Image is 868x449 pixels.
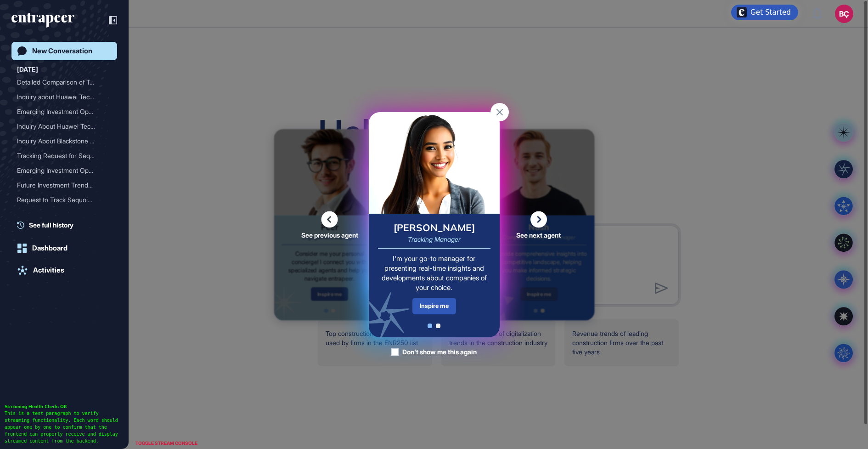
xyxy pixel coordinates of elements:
[301,232,358,238] span: See previous agent
[737,7,747,17] img: launcher-image-alternative-text
[17,90,104,104] div: Inquiry about Huawei Tech...
[17,220,117,230] a: See full history
[17,163,112,178] div: Emerging Investment Opportunities in Growth Markets: Sector Trends, Deal Flow, and Value Creation
[17,104,104,119] div: Emerging Investment Oppor...
[412,298,456,314] div: Inspire me
[17,119,112,134] div: Inquiry About Huawei Technologies
[402,347,477,357] div: Don't show me this again
[11,261,117,279] a: Activities
[32,244,68,252] div: Dashboard
[17,119,104,134] div: Inquiry About Huawei Tech...
[11,42,117,60] a: New Conversation
[17,134,104,148] div: Inquiry About Blackstone ...
[394,223,475,233] div: [PERSON_NAME]
[17,178,112,193] div: Future Investment Trends in Financial Services
[835,5,853,23] button: BÇ
[33,266,64,274] div: Activities
[32,47,92,55] div: New Conversation
[17,193,104,207] div: Request to Track Sequoia ...
[369,112,500,214] img: tracy-card.png
[17,75,112,90] div: Detailed Comparison of Top ENR250 Firms Including Limak Construction: Focus on Digitalization Tre...
[29,220,73,230] span: See full history
[516,232,561,238] span: See next agent
[378,254,490,292] div: I'm your go-to manager for presenting real-time insights and developments about companies of your...
[17,75,104,90] div: Detailed Comparison of To...
[750,8,791,17] div: Get Started
[408,236,461,243] div: Tracking Manager
[17,104,112,119] div: Emerging Investment Opportunities in Growth Markets: Sector Trends, Deal Flow, and Value Creation
[17,134,112,148] div: Inquiry About Blackstone Capital
[17,90,112,104] div: Inquiry about Huawei Technologies
[17,163,104,178] div: Emerging Investment Oppor...
[11,239,117,257] a: Dashboard
[731,5,798,20] div: Open Get Started checklist
[11,13,74,28] div: entrapeer-logo
[17,193,112,207] div: Request to Track Sequoia Capital
[17,148,112,163] div: Tracking Request for Sequoia Capital
[17,148,104,163] div: Tracking Request for Sequ...
[133,438,200,449] div: TOGGLE STREAM CONSOLE
[17,178,104,193] div: Future Investment Trends ...
[17,64,38,75] div: [DATE]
